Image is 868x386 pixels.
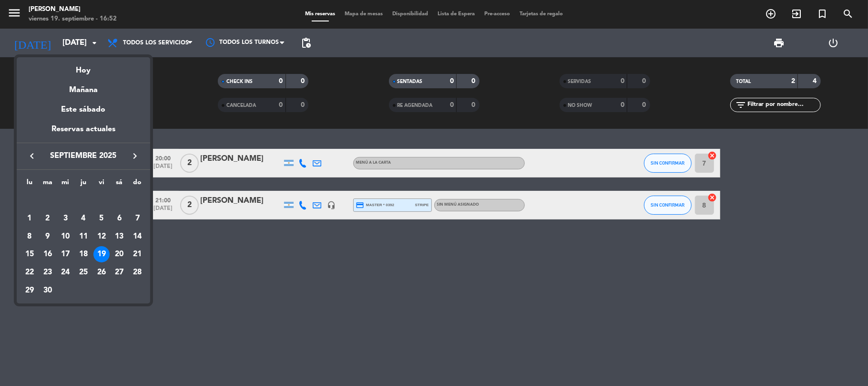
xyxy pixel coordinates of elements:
td: 14 de septiembre de 2025 [128,228,146,246]
div: 11 [75,229,92,245]
div: 16 [40,246,56,262]
th: domingo [128,177,146,192]
td: 12 de septiembre de 2025 [92,228,111,246]
div: 21 [129,246,145,262]
th: jueves [74,177,92,192]
div: 6 [111,210,127,227]
div: 7 [129,210,145,227]
div: 27 [111,264,127,281]
div: 8 [21,229,38,245]
td: 30 de septiembre de 2025 [39,282,57,300]
td: 8 de septiembre de 2025 [20,228,39,246]
td: 18 de septiembre de 2025 [74,245,92,263]
td: 23 de septiembre de 2025 [39,263,57,282]
td: 29 de septiembre de 2025 [20,282,39,300]
div: 15 [21,246,38,262]
td: 27 de septiembre de 2025 [111,263,129,282]
td: 25 de septiembre de 2025 [74,263,92,282]
td: SEP. [20,191,146,209]
td: 13 de septiembre de 2025 [111,228,129,246]
td: 6 de septiembre de 2025 [111,209,129,228]
div: 13 [111,229,127,245]
div: 25 [75,264,92,281]
div: 3 [57,210,73,227]
td: 11 de septiembre de 2025 [74,228,92,246]
div: 12 [93,229,110,245]
div: 1 [21,210,38,227]
div: 24 [57,264,73,281]
div: 4 [75,210,92,227]
td: 26 de septiembre de 2025 [92,263,111,282]
td: 5 de septiembre de 2025 [92,209,111,228]
td: 24 de septiembre de 2025 [56,263,74,282]
th: miércoles [56,177,74,192]
td: 19 de septiembre de 2025 [92,245,111,263]
i: keyboard_arrow_left [26,150,38,162]
td: 21 de septiembre de 2025 [128,245,146,263]
td: 20 de septiembre de 2025 [111,245,129,263]
div: 22 [21,264,38,281]
div: 26 [93,264,110,281]
td: 17 de septiembre de 2025 [56,245,74,263]
td: 4 de septiembre de 2025 [74,209,92,228]
div: Mañana [17,77,150,96]
button: keyboard_arrow_right [126,150,143,162]
div: 2 [40,210,56,227]
td: 3 de septiembre de 2025 [56,209,74,228]
th: sábado [111,177,129,192]
div: 29 [21,282,38,299]
div: 18 [75,246,92,262]
div: 17 [57,246,73,262]
td: 1 de septiembre de 2025 [20,209,39,228]
div: Hoy [17,57,150,77]
td: 2 de septiembre de 2025 [39,209,57,228]
div: 19 [93,246,110,262]
td: 15 de septiembre de 2025 [20,245,39,263]
td: 10 de septiembre de 2025 [56,228,74,246]
td: 9 de septiembre de 2025 [39,228,57,246]
div: 23 [40,264,56,281]
button: keyboard_arrow_left [23,150,41,162]
div: Reservas actuales [17,123,150,143]
i: keyboard_arrow_right [129,150,141,162]
div: 9 [40,229,56,245]
div: 5 [93,210,110,227]
div: 30 [40,282,56,299]
div: 10 [57,229,73,245]
td: 16 de septiembre de 2025 [39,245,57,263]
th: martes [39,177,57,192]
div: 14 [129,229,145,245]
div: Este sábado [17,96,150,123]
td: 7 de septiembre de 2025 [128,209,146,228]
td: 28 de septiembre de 2025 [128,263,146,282]
div: 28 [129,264,145,281]
th: viernes [92,177,111,192]
th: lunes [20,177,39,192]
td: 22 de septiembre de 2025 [20,263,39,282]
span: septiembre 2025 [41,150,126,162]
div: 20 [111,246,127,262]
